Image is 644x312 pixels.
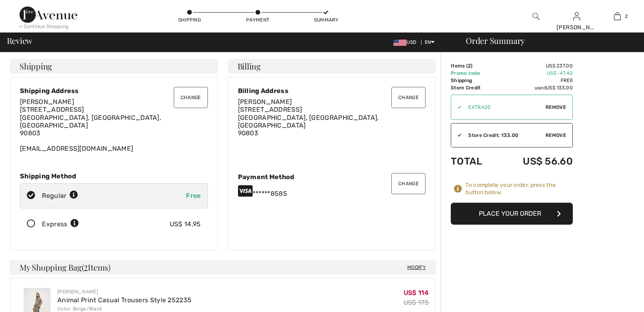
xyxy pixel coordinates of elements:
td: Store Credit [451,84,498,91]
td: Shipping [451,77,498,84]
span: 2 [625,13,628,20]
div: Express [42,219,79,229]
div: Payment Method [238,173,426,181]
div: Regular [42,191,78,201]
span: [PERSON_NAME] [20,98,74,106]
span: [STREET_ADDRESS] [GEOGRAPHIC_DATA], [GEOGRAPHIC_DATA], [GEOGRAPHIC_DATA] 90803 [238,106,379,137]
span: [PERSON_NAME] [238,98,292,106]
img: 1ère Avenue [20,6,77,23]
td: US$ 237.00 [498,62,573,69]
td: Promo code [451,69,498,77]
div: [PERSON_NAME] [57,288,192,295]
a: 2 [597,11,637,21]
span: USD [393,39,419,45]
span: US$ 114 [404,289,428,297]
div: [EMAIL_ADDRESS][DOMAIN_NAME] [20,98,208,152]
button: Change [391,87,426,108]
div: Billing Address [238,87,426,95]
span: Shipping [20,62,52,70]
h4: My Shopping Bag [10,260,436,275]
div: Shipping Address [20,87,208,95]
span: [STREET_ADDRESS] [GEOGRAPHIC_DATA], [GEOGRAPHIC_DATA], [GEOGRAPHIC_DATA] 90803 [20,106,161,137]
div: Summary [314,16,338,24]
div: Payment [246,16,270,24]
td: Items ( ) [451,62,498,69]
img: search the website [533,11,539,21]
div: Store Credit: 133.00 [462,132,546,139]
span: Free [186,192,201,199]
div: [PERSON_NAME] [557,23,596,32]
span: US$ 133.00 [546,85,573,91]
button: Change [391,173,426,194]
div: To complete your order, press the button below. [465,182,573,196]
img: My Bag [614,11,621,21]
td: US$ -47.40 [498,69,573,77]
span: EN [425,39,435,45]
span: Remove [546,132,566,139]
span: 2 [84,261,88,272]
button: Place Your Order [451,203,573,225]
span: Billing [238,62,261,70]
div: ✔ [451,132,462,139]
td: Total [451,147,498,175]
div: < Continue Shopping [20,23,69,30]
td: Free [498,77,573,84]
td: US$ 56.60 [498,147,573,175]
span: Remove [546,104,566,111]
s: US$ 175 [404,299,429,306]
span: Modify [407,263,426,271]
img: My Info [573,11,580,21]
div: Order Summary [456,37,639,45]
span: ( Items) [82,262,111,273]
a: Animal Print Casual Trousers Style 252235 [57,296,192,304]
button: Change [174,87,208,108]
td: used [498,84,573,91]
div: Shipping [177,16,202,24]
a: Sign In [573,12,580,20]
input: Promo code [462,95,546,119]
span: 2 [468,63,471,69]
div: Shipping Method [20,172,208,180]
span: Review [7,37,33,45]
div: ✔ [451,104,462,111]
img: US Dollar [393,39,406,46]
div: US$ 14.95 [170,219,201,229]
